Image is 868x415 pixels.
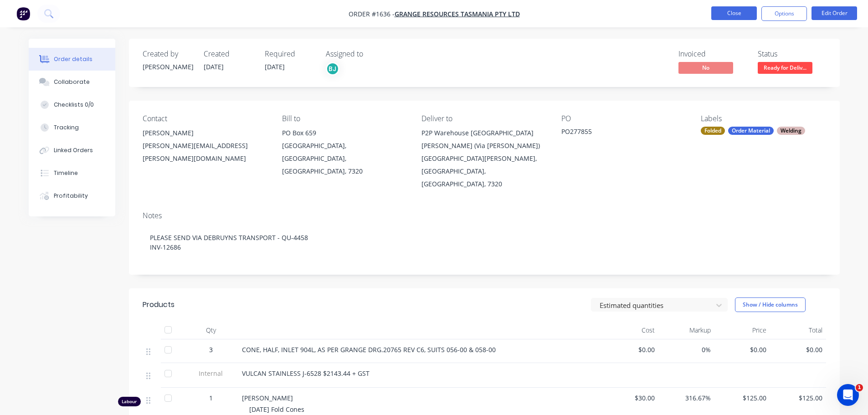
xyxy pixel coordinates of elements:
[29,139,115,162] button: Linked Orders
[761,6,807,21] button: Options
[209,393,213,403] span: 1
[606,345,655,354] span: $0.00
[662,345,711,354] span: 0%
[282,114,407,123] div: Bill to
[249,405,304,414] span: [DATE] Fold Cones
[265,50,315,58] div: Required
[701,127,725,135] div: Folded
[678,62,733,73] span: No
[242,369,370,378] span: VULCAN STAINLESS J-6528 $2143.44 + GST
[118,397,141,406] div: Labour
[282,139,407,178] div: [GEOGRAPHIC_DATA], [GEOGRAPHIC_DATA], [GEOGRAPHIC_DATA], 7320
[421,127,546,190] div: P2P Warehouse [GEOGRAPHIC_DATA][PERSON_NAME] (Via [PERSON_NAME])[GEOGRAPHIC_DATA][PERSON_NAME], [...
[718,393,767,403] span: $125.00
[143,62,193,72] div: [PERSON_NAME]
[421,127,546,152] div: P2P Warehouse [GEOGRAPHIC_DATA][PERSON_NAME] (Via [PERSON_NAME])
[29,184,115,207] button: Profitability
[774,393,822,403] span: $125.00
[606,393,655,403] span: $30.00
[29,116,115,139] button: Tracking
[184,321,238,339] div: Qty
[54,169,78,177] div: Timeline
[282,127,407,178] div: PO Box 659[GEOGRAPHIC_DATA], [GEOGRAPHIC_DATA], [GEOGRAPHIC_DATA], 7320
[326,62,339,76] button: BJ
[143,139,267,165] div: [PERSON_NAME][EMAIL_ADDRESS][PERSON_NAME][DOMAIN_NAME]
[54,192,88,200] div: Profitability
[242,394,293,402] span: [PERSON_NAME]
[662,393,711,403] span: 316.67%
[714,321,770,339] div: Price
[421,152,546,190] div: [GEOGRAPHIC_DATA][PERSON_NAME], [GEOGRAPHIC_DATA], [GEOGRAPHIC_DATA], 7320
[812,6,857,20] button: Edit Order
[758,62,812,76] button: Ready for Deliv...
[143,50,193,58] div: Created by
[29,48,115,71] button: Order details
[561,114,686,123] div: PO
[658,321,714,339] div: Markup
[770,321,826,339] div: Total
[242,345,496,354] span: CONE, HALF, INLET 904L, AS PER GRANGE DRG.20765 REV C6, SUITS 056-00 & 058-00
[603,321,659,339] div: Cost
[777,127,805,135] div: Welding
[701,114,826,123] div: Labels
[54,78,90,86] div: Collaborate
[758,50,826,58] div: Status
[143,127,267,165] div: [PERSON_NAME][PERSON_NAME][EMAIL_ADDRESS][PERSON_NAME][DOMAIN_NAME]
[54,101,94,109] div: Checklists 0/0
[209,345,213,354] span: 3
[143,299,175,310] div: Products
[204,62,224,71] span: [DATE]
[561,127,675,139] div: PO277855
[16,7,30,20] img: Factory
[143,211,826,220] div: Notes
[735,297,806,312] button: Show / Hide columns
[54,146,93,154] div: Linked Orders
[326,50,417,58] div: Assigned to
[728,127,774,135] div: Order Material
[774,345,822,354] span: $0.00
[282,127,407,139] div: PO Box 659
[143,127,267,139] div: [PERSON_NAME]
[29,71,115,93] button: Collaborate
[29,162,115,184] button: Timeline
[143,114,267,123] div: Contact
[711,6,757,20] button: Close
[54,55,92,63] div: Order details
[758,62,812,73] span: Ready for Deliv...
[29,93,115,116] button: Checklists 0/0
[204,50,254,58] div: Created
[349,10,395,18] span: Order #1636 -
[187,369,235,378] span: Internal
[718,345,767,354] span: $0.00
[143,224,826,261] div: PLEASE SEND VIA DEBRUYNS TRANSPORT - QU-4458 INV-12686
[678,50,747,58] div: Invoiced
[265,62,285,71] span: [DATE]
[421,114,546,123] div: Deliver to
[395,10,520,18] a: Grange Resources Tasmania Pty Ltd
[856,384,863,391] span: 1
[837,384,859,406] iframe: Intercom live chat
[54,123,79,132] div: Tracking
